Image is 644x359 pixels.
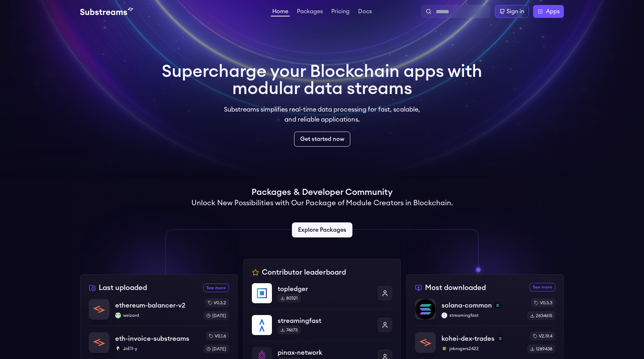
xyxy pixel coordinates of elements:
[294,132,350,147] a: Get started now
[441,313,522,318] p: streamingfast
[89,326,229,359] a: eth-invoice-substreamseth-invoice-substreamsJoE11-yJoE11-yv0.1.6[DATE]
[497,336,503,341] img: solana
[271,9,290,16] a: Home
[89,333,109,353] img: eth-invoice-substreams
[115,334,189,344] p: eth-invoice-substreams
[527,311,555,320] div: 2634615
[441,300,492,310] p: solana-common
[278,316,372,326] p: streamingfast
[115,313,121,318] img: weizard
[278,284,372,294] p: topledger
[252,283,392,309] a: topledgertopledger80321
[530,283,555,291] a: See more most downloaded packages
[278,326,301,334] div: 74673
[357,9,373,16] a: Docs
[89,299,229,326] a: ethereum-balancer-v2ethereum-balancer-v2weizardweizardv0.3.2[DATE]
[205,299,229,307] div: v0.3.2
[219,104,425,124] p: Substreams simplifies real-time data processing for fast, scalable, and reliable applications.
[252,315,272,335] img: streamingfast
[278,348,372,358] p: pinax-network
[441,346,522,351] p: jobrogers2422
[115,313,198,318] p: weizard
[115,346,198,351] p: JoE11-y
[415,299,555,326] a: solana-commonsolana-commonsolanastreamingfaststreamingfastv0.3.32634615
[415,299,435,319] img: solana-common
[441,313,447,318] img: streamingfast
[527,345,555,353] div: 1289438
[415,333,435,353] img: kohei-dex-trades
[204,345,229,353] div: [DATE]
[252,187,392,198] h1: Packages & Developer Community
[415,326,555,353] a: kohei-dex-tradeskohei-dex-tradessolanajobrogers2422jobrogers2422v2.19.41289438
[204,311,229,320] div: [DATE]
[546,7,560,16] span: Apps
[80,7,133,16] img: Substream's logo
[495,303,501,308] img: solana
[206,332,229,340] div: v0.1.6
[252,309,392,341] a: streamingfaststreamingfast74673
[89,299,109,319] img: ethereum-balancer-v2
[203,284,229,292] a: See more recently uploaded packages
[252,283,272,303] img: topledger
[296,9,324,16] a: Packages
[191,198,453,208] h2: Unlock New Possibilities with Our Package of Module Creators in Blockchain.
[507,7,524,16] div: Sign in
[531,299,555,307] div: v0.3.3
[115,346,121,351] img: JoE11-y
[441,346,447,351] img: jobrogers2422
[330,9,351,16] a: Pricing
[495,5,529,18] a: Sign in
[292,222,352,237] a: Explore Packages
[115,300,185,310] p: ethereum-balancer-v2
[278,294,301,303] div: 80321
[530,332,555,340] div: v2.19.4
[441,334,494,344] p: kohei-dex-trades
[162,63,482,97] h1: Supercharge your Blockchain apps with modular data streams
